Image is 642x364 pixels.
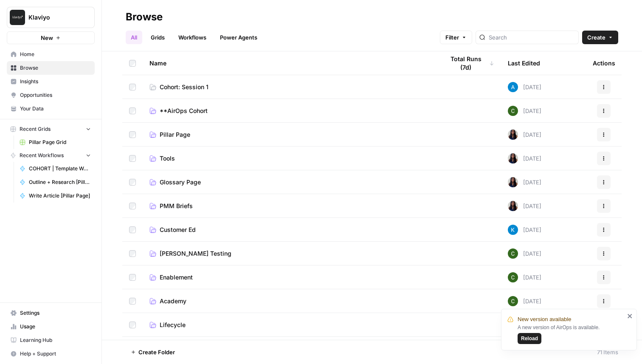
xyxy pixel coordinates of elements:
[587,33,605,42] span: Create
[508,225,518,235] img: zdhmu8j9dpt46ofesn2i0ad6n35e
[508,201,541,211] div: [DATE]
[126,10,163,24] div: Browse
[20,105,91,113] span: Your Data
[29,178,91,186] span: Outline + Research [Pillar Page]
[521,335,538,342] span: Reload
[508,272,518,282] img: 14qrvic887bnlg6dzgoj39zarp80
[160,154,175,163] span: Tools
[149,83,431,91] a: Cohort: Session 1
[508,106,518,116] img: 14qrvic887bnlg6dzgoj39zarp80
[20,64,91,72] span: Browse
[518,324,625,344] div: A new version of AirOps is available.
[7,306,95,320] a: Settings
[7,48,95,61] a: Home
[16,162,95,175] a: COHORT | Template Workflow
[7,31,95,44] button: New
[582,31,618,44] button: Create
[597,348,618,356] div: 71 Items
[508,130,541,140] div: [DATE]
[508,82,518,92] img: o3cqybgnmipr355j8nz4zpq1mc6x
[160,83,208,91] span: Cohort: Session 1
[7,347,95,361] button: Help + Support
[7,333,95,347] a: Learning Hub
[149,249,431,258] a: [PERSON_NAME] Testing
[16,189,95,203] a: Write Article [Pillar Page]
[444,51,494,75] div: Total Runs (7d)
[7,149,95,162] button: Recent Workflows
[508,296,518,306] img: 14qrvic887bnlg6dzgoj39zarp80
[29,165,91,172] span: COHORT | Template Workflow
[20,78,91,85] span: Insights
[508,177,518,187] img: rox323kbkgutb4wcij4krxobkpon
[160,107,208,115] span: **AirOps Cohort
[160,273,193,282] span: Enablement
[28,13,80,22] span: Klaviyo
[508,51,540,75] div: Last Edited
[489,33,575,42] input: Search
[20,152,64,159] span: Recent Workflows
[508,177,541,187] div: [DATE]
[593,51,615,75] div: Actions
[160,130,190,139] span: Pillar Page
[138,348,175,356] span: Create Folder
[508,82,541,92] div: [DATE]
[7,7,95,28] button: Workspace: Klaviyo
[627,313,633,319] button: close
[149,321,431,329] a: Lifecycle
[29,138,91,146] span: Pillar Page Grid
[160,321,186,329] span: Lifecycle
[7,102,95,116] a: Your Data
[508,272,541,282] div: [DATE]
[149,178,431,186] a: Glossary Page
[508,248,518,259] img: 14qrvic887bnlg6dzgoj39zarp80
[518,333,541,344] button: Reload
[149,273,431,282] a: Enablement
[173,31,211,44] a: Workflows
[508,296,541,306] div: [DATE]
[7,320,95,333] a: Usage
[508,153,541,164] div: [DATE]
[160,297,186,305] span: Academy
[20,125,51,133] span: Recent Grids
[29,192,91,200] span: Write Article [Pillar Page]
[126,345,180,359] button: Create Folder
[508,225,541,235] div: [DATE]
[508,153,518,164] img: rox323kbkgutb4wcij4krxobkpon
[518,315,571,324] span: New version available
[149,297,431,305] a: Academy
[20,51,91,58] span: Home
[20,323,91,330] span: Usage
[7,61,95,75] a: Browse
[7,75,95,88] a: Insights
[508,248,541,259] div: [DATE]
[149,202,431,210] a: PMM Briefs
[10,10,25,25] img: Klaviyo Logo
[126,31,142,44] a: All
[440,31,472,44] button: Filter
[508,201,518,211] img: rox323kbkgutb4wcij4krxobkpon
[146,31,170,44] a: Grids
[7,88,95,102] a: Opportunities
[160,226,196,234] span: Customer Ed
[149,154,431,163] a: Tools
[16,135,95,149] a: Pillar Page Grid
[20,91,91,99] span: Opportunities
[508,106,541,116] div: [DATE]
[149,226,431,234] a: Customer Ed
[445,33,459,42] span: Filter
[41,34,53,42] span: New
[20,309,91,317] span: Settings
[160,202,193,210] span: PMM Briefs
[149,107,431,115] a: **AirOps Cohort
[20,336,91,344] span: Learning Hub
[160,249,231,258] span: [PERSON_NAME] Testing
[149,51,431,75] div: Name
[508,130,518,140] img: rox323kbkgutb4wcij4krxobkpon
[160,178,201,186] span: Glossary Page
[215,31,262,44] a: Power Agents
[20,350,91,358] span: Help + Support
[16,175,95,189] a: Outline + Research [Pillar Page]
[149,130,431,139] a: Pillar Page
[7,123,95,135] button: Recent Grids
